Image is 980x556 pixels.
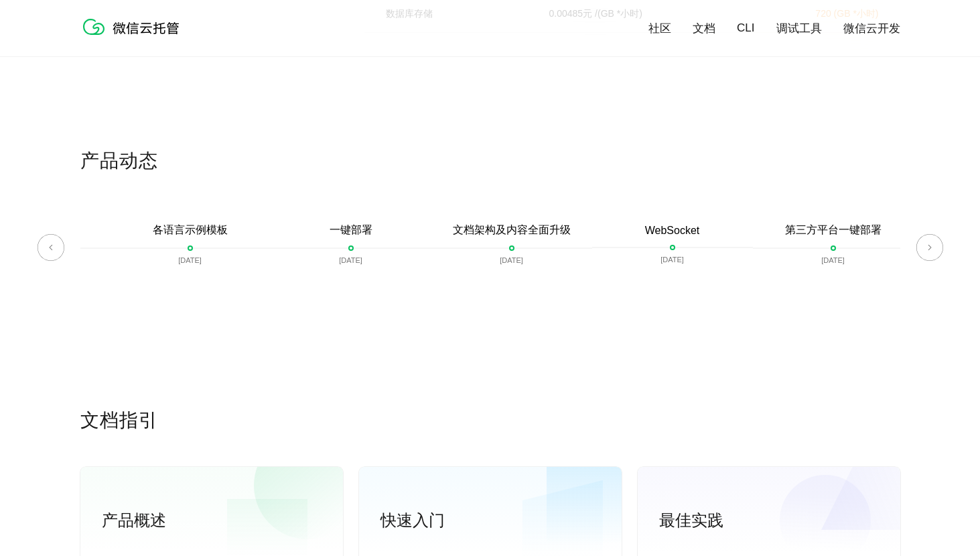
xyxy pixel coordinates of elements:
[821,256,845,264] p: [DATE]
[645,225,700,237] p: WebSocket
[500,256,523,264] p: [DATE]
[80,148,900,175] p: 产品动态
[737,21,754,35] a: CLI
[80,13,188,40] img: 微信云托管
[330,223,372,237] p: 一键部署
[660,256,684,264] p: [DATE]
[102,510,343,531] p: 产品概述
[843,21,900,36] a: 微信云开发
[80,31,188,42] a: 微信云托管
[776,21,822,36] a: 调试工具
[648,21,671,36] a: 社区
[693,21,715,36] a: 文档
[453,223,571,237] p: 文档架构及内容全面升级
[339,256,362,264] p: [DATE]
[80,408,900,435] p: 文档指引
[659,510,900,531] p: 最佳实践
[153,223,228,237] p: 各语言示例模板
[380,510,622,531] p: 快速入门
[178,256,202,264] p: [DATE]
[785,223,882,237] p: 第三方平台一键部署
